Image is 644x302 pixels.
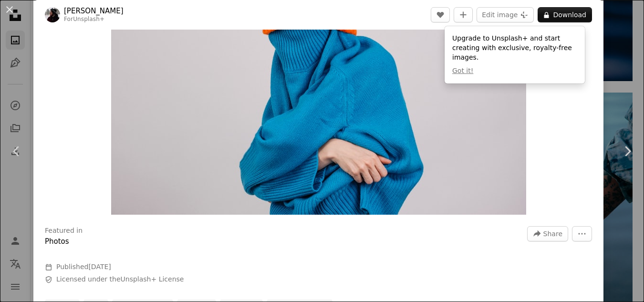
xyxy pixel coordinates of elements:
button: More Actions [572,226,592,241]
button: Like [431,7,450,22]
button: Share this image [527,226,568,241]
button: Edit image [477,7,534,22]
a: Next [611,105,644,197]
div: Upgrade to Unsplash+ and start creating with exclusive, royalty-free images. [445,26,585,83]
a: Unsplash+ [73,16,104,22]
a: Photos [45,237,69,246]
button: Download [538,7,592,22]
a: Unsplash+ License [121,275,184,283]
span: Licensed under the [56,275,184,284]
time: September 25, 2025 at 12:00:03 AM PDT [88,263,111,271]
span: Share [543,227,562,241]
button: Add to Collection [454,7,473,22]
h3: Featured in [45,226,83,236]
div: For [64,16,124,23]
img: Go to Dmitrii Shirnin's profile [45,7,60,22]
a: [PERSON_NAME] [64,6,124,16]
button: Got it! [452,66,473,76]
span: Published [56,263,111,271]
